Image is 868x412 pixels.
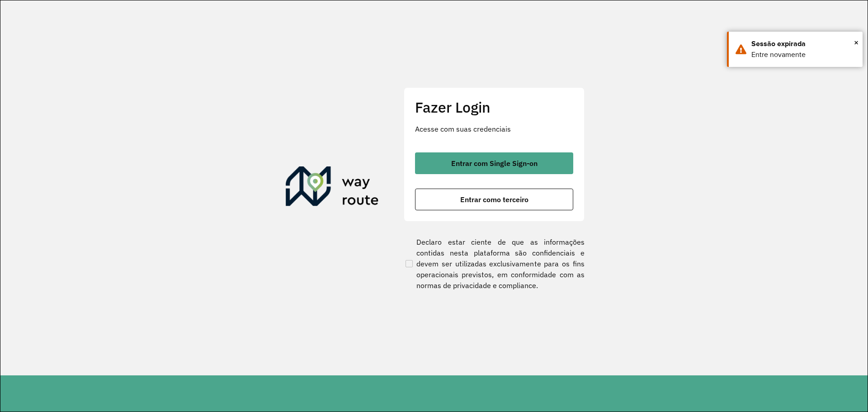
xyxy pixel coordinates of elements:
h2: Fazer Login [415,99,573,116]
img: Roteirizador AmbevTech [286,166,379,210]
div: Entre novamente [751,49,856,60]
button: button [415,152,573,174]
span: Entrar com Single Sign-on [451,160,538,167]
span: Entrar como terceiro [460,196,528,203]
button: Close [854,36,859,49]
div: Sessão expirada [751,38,856,49]
p: Acesse com suas credenciais [415,123,573,134]
button: button [415,189,573,210]
label: Declaro estar ciente de que as informações contidas nesta plataforma são confidenciais e devem se... [404,237,585,291]
span: × [854,36,859,49]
